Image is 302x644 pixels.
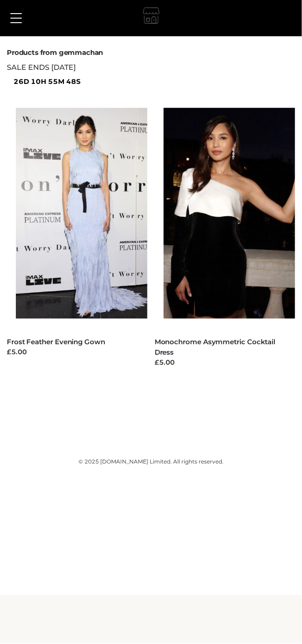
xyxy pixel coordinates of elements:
[141,5,162,30] img: gemmachan
[7,338,105,346] a: Frost Feather Evening Gown
[7,49,295,57] h2: Products from gemmachan
[139,8,162,30] a: gemmachan
[7,61,295,88] div: SALE ENDS [DATE]
[7,458,295,467] div: © 2025 [DOMAIN_NAME] Limited. All rights reserved.
[155,338,276,357] a: Monochrome Asymmetric Cocktail Dress
[14,76,81,88] span: 26d 10h 55m 48s
[7,347,147,358] div: £5.00
[155,358,295,368] div: £5.00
